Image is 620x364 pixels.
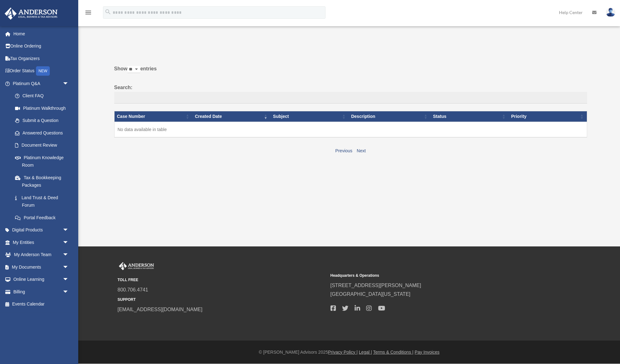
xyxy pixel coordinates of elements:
[105,8,111,15] i: search
[63,261,75,274] span: arrow_drop_down
[606,8,615,17] img: User Pic
[114,122,587,138] td: No data available in table
[192,111,271,122] th: Created Date: activate to sort column ascending
[4,224,78,236] a: Digital Productsarrow_drop_down
[349,111,431,122] th: Description: activate to sort column ascending
[9,171,75,191] a: Tax & Bookkeeping Packages
[78,348,620,356] div: © [PERSON_NAME] Advisors 2025
[118,277,326,283] small: TOLL FREE
[357,148,366,153] a: Next
[9,139,75,152] a: Document Review
[63,286,75,298] span: arrow_drop_down
[63,236,75,249] span: arrow_drop_down
[63,77,75,90] span: arrow_drop_down
[114,83,587,104] label: Search:
[270,111,349,122] th: Subject: activate to sort column ascending
[9,211,75,224] a: Portal Feedback
[415,350,439,355] a: Pay Invoices
[373,350,413,355] a: Terms & Conditions |
[4,249,78,261] a: My Anderson Teamarrow_drop_down
[4,236,78,249] a: My Entitiesarrow_drop_down
[9,114,75,127] a: Submit a Question
[330,272,539,279] small: Headquarters & Operations
[330,291,411,297] a: [GEOGRAPHIC_DATA][US_STATE]
[114,64,587,79] label: Show entries
[9,127,72,139] a: Answered Questions
[118,262,155,270] img: Anderson Advisors Platinum Portal
[4,52,78,65] a: Tax Organizers
[114,92,587,104] input: Search:
[118,307,202,312] a: [EMAIL_ADDRESS][DOMAIN_NAME]
[328,350,358,355] a: Privacy Policy |
[118,296,326,303] small: SUPPORT
[9,90,75,102] a: Client FAQ
[431,111,509,122] th: Status: activate to sort column ascending
[127,66,140,73] select: Showentries
[509,111,587,122] th: Priority: activate to sort column ascending
[4,28,78,40] a: Home
[335,148,352,153] a: Previous
[114,111,192,122] th: Case Number: activate to sort column ascending
[3,8,59,20] img: Anderson Advisors Platinum Portal
[4,286,78,298] a: Billingarrow_drop_down
[63,273,75,286] span: arrow_drop_down
[9,102,75,114] a: Platinum Walkthrough
[4,77,75,90] a: Platinum Q&Aarrow_drop_down
[359,350,372,355] a: Legal |
[118,287,148,292] a: 800.706.4741
[4,261,78,273] a: My Documentsarrow_drop_down
[85,11,92,16] a: menu
[36,66,50,76] div: NEW
[63,224,75,237] span: arrow_drop_down
[4,40,78,53] a: Online Ordering
[9,191,75,211] a: Land Trust & Deed Forum
[4,298,78,311] a: Events Calendar
[330,283,421,288] a: [STREET_ADDRESS][PERSON_NAME]
[85,9,92,16] i: menu
[4,65,78,78] a: Order StatusNEW
[9,151,75,171] a: Platinum Knowledge Room
[4,273,78,286] a: Online Learningarrow_drop_down
[63,249,75,261] span: arrow_drop_down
